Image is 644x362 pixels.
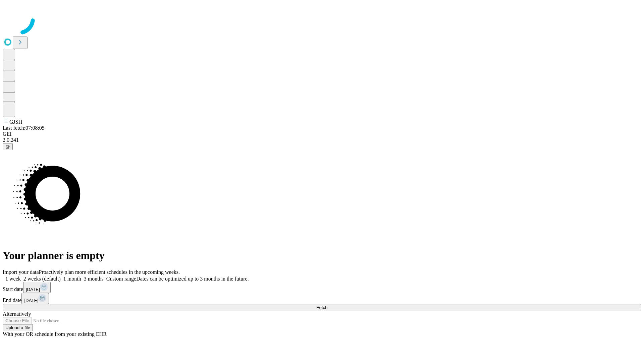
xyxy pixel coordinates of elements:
[3,249,641,262] h1: Your planner is empty
[23,282,51,293] button: [DATE]
[3,293,641,304] div: End date
[3,137,641,143] div: 2.0.241
[3,331,107,337] span: With your OR schedule from your existing EHR
[9,119,22,125] span: GJSH
[136,276,249,282] span: Dates can be optimized up to 3 months in the future.
[5,276,21,282] span: 1 week
[3,311,31,317] span: Alternatively
[63,276,81,282] span: 1 month
[3,269,39,275] span: Import your data
[5,144,10,149] span: @
[26,287,40,292] span: [DATE]
[106,276,136,282] span: Custom range
[3,143,13,150] button: @
[21,293,49,304] button: [DATE]
[3,282,641,293] div: Start date
[316,305,327,310] span: Fetch
[3,131,641,137] div: GEI
[23,276,61,282] span: 2 weeks (default)
[84,276,104,282] span: 3 months
[39,269,180,275] span: Proactively plan more efficient schedules in the upcoming weeks.
[3,324,33,331] button: Upload a file
[3,125,45,131] span: Last fetch: 07:08:05
[24,298,38,303] span: [DATE]
[3,304,641,311] button: Fetch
